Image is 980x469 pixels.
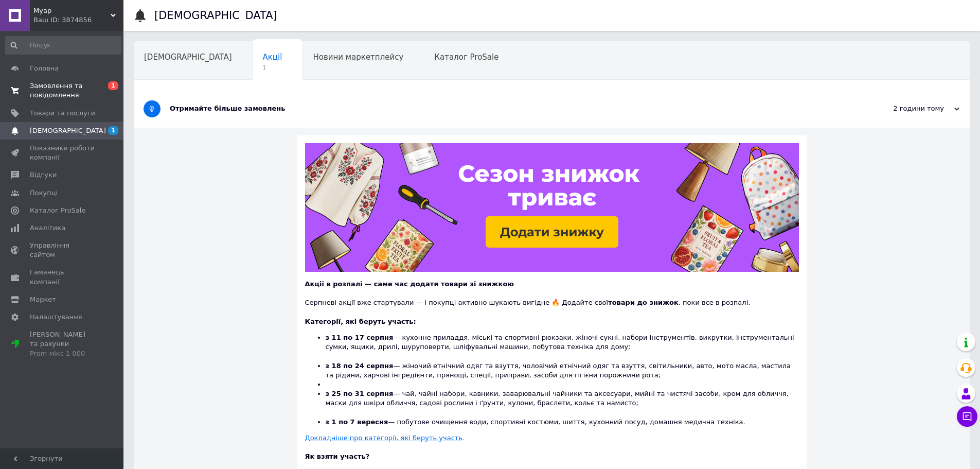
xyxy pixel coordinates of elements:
[305,318,416,325] b: Категорії, які беруть участь:
[326,418,799,427] li: — побутове очищення води, спортивні костюми, шиття, кухонний посуд, домашня медична техніка.
[30,223,65,233] span: Аналітика
[313,53,403,62] span: Новини маркетплейсу
[305,280,514,288] b: Акції в розпалі — саме час додати товари зі знижкою
[33,6,111,15] span: Муар
[30,109,95,118] span: Товари та послуги
[30,330,95,358] span: [PERSON_NAME] та рахунки
[305,434,465,442] a: Докладніше про категорії, які беруть участь.
[5,36,121,55] input: Пошук
[30,241,95,259] span: Управління сайтом
[33,15,123,25] div: Ваш ID: 3874856
[326,361,799,380] li: — жіночий етнічний одяг та взуття, чоловічий етнічний одяг та взуття, світильники, авто, мото мас...
[108,126,118,135] span: 1
[305,434,463,442] u: Докладніше про категорії, які беруть участь
[263,53,282,62] span: Акції
[30,349,95,358] div: Prom мікс 1 000
[326,389,799,418] li: — чай, чайні набори, кавники, заварювальні чайники та аксесуари, мийні та чистячі засоби, крем дл...
[857,104,959,113] div: 2 години тому
[30,312,82,322] span: Налаштування
[326,390,394,397] b: з 25 по 31 серпня
[30,64,59,73] span: Головна
[30,126,106,135] span: [DEMOGRAPHIC_DATA]
[326,334,394,341] b: з 11 по 17 серпня
[326,418,388,426] b: з 1 по 7 вересня
[608,299,679,306] b: товари до знижок
[30,268,95,286] span: Гаманець компанії
[263,64,282,72] span: 1
[434,53,498,62] span: Каталог ProSale
[30,170,57,180] span: Відгуки
[30,81,95,100] span: Замовлення та повідомлення
[326,333,799,361] li: — кухонне приладдя, міські та спортивні рюкзаки, жіночі сукні, набори інструментів, викрутки, інс...
[305,453,370,460] b: Як взяти участь?
[326,362,394,370] b: з 18 по 24 серпня
[957,406,977,427] button: Чат з покупцем
[108,81,118,90] span: 1
[170,104,857,113] div: Отримайте більше замовлень
[154,9,277,22] h1: [DEMOGRAPHIC_DATA]
[144,53,232,62] span: [DEMOGRAPHIC_DATA]
[30,144,95,162] span: Показники роботи компанії
[305,289,799,307] div: Серпневі акції вже стартували — і покупці активно шукають вигідне 🔥 Додайте свої , поки все в роз...
[30,206,85,215] span: Каталог ProSale
[30,188,58,198] span: Покупці
[30,295,56,304] span: Маркет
